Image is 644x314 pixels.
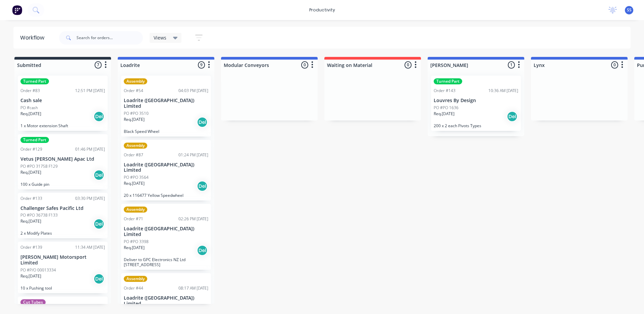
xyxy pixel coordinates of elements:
p: PO #PO 31758 F129 [20,163,58,169]
div: Assembly [124,143,147,149]
div: Turned Part [20,137,49,143]
div: Del [507,111,518,122]
div: Cut Tubes [20,299,46,305]
img: Factory [12,5,22,15]
div: Order #44 [124,285,143,291]
div: Del [197,181,208,191]
div: AssemblyOrder #5404:03 PM [DATE]Loadrite ([GEOGRAPHIC_DATA]) LimitedPO #PO 3510Req.[DATE]DelBlack... [121,76,211,137]
div: 02:26 PM [DATE] [178,216,208,222]
p: 10 x Pushing tool [20,286,105,291]
span: SS [627,7,632,13]
p: PO #P/O 00013334 [20,267,56,273]
p: Challenger Safes Pacific Ltd [20,206,105,211]
p: Cash sale [20,98,105,103]
div: Order #13303:30 PM [DATE]Challenger Safes Pacific LtdPO #PO 36738 F133Req.[DATE]Del2 x Modify Plates [18,193,108,239]
div: Order #139 [20,244,42,250]
div: Turned Part [434,78,462,84]
p: Req. [DATE] [20,169,41,175]
div: AssemblyOrder #7102:26 PM [DATE]Loadrite ([GEOGRAPHIC_DATA]) LimitedPO #PO 3398Req.[DATE]DelDeliv... [121,204,211,270]
p: Req. [DATE] [434,111,454,117]
p: Req. [DATE] [124,245,145,251]
div: 03:30 PM [DATE] [75,195,105,202]
p: 20 x 116477 Yellow Speedwheel [124,193,208,198]
div: Order #13911:34 AM [DATE][PERSON_NAME] Motorsport LimitedPO #P/O 00013334Req.[DATE]Del10 x Pushin... [18,242,108,293]
div: Del [197,245,208,256]
div: 01:46 PM [DATE] [75,146,105,152]
p: Req. [DATE] [20,111,41,117]
div: AssemblyOrder #8701:24 PM [DATE]Loadrite ([GEOGRAPHIC_DATA]) LimitedPO #PO 3564Req.[DATE]Del20 x ... [121,140,211,201]
p: PO #cash [20,105,38,111]
div: 12:51 PM [DATE] [75,88,105,94]
p: Req. [DATE] [124,116,145,123]
p: 200 x 2 each Pivots Types [434,123,518,128]
div: Turned PartOrder #14310:36 AM [DATE]Louvres By DesignPO #PO 1636Req.[DATE]Del200 x 2 each Pivots ... [431,76,521,131]
div: Del [94,111,104,122]
div: Order #71 [124,216,143,222]
input: Search for orders... [76,31,143,45]
p: Req. [DATE] [124,180,145,186]
div: Order #54 [124,88,143,94]
div: Assembly [124,207,147,213]
p: Deliver to GPC Electronics NZ Ltd [STREET_ADDRESS] [124,257,208,267]
div: 01:24 PM [DATE] [178,152,208,158]
div: Order #87 [124,152,143,158]
div: Order #129 [20,146,42,152]
p: Black Speed Wheel [124,129,208,134]
p: PO #PO 1636 [434,105,459,111]
p: PO #PO 36738 F133 [20,212,58,218]
p: Loadrite ([GEOGRAPHIC_DATA]) Limited [124,162,208,173]
div: Assembly [124,276,147,282]
p: 100 x Guide pin [20,182,105,187]
p: Req. [DATE] [20,273,41,279]
p: Louvres By Design [434,98,518,103]
p: Req. [DATE] [20,218,41,224]
p: 1 x Motor extension Shaft [20,123,105,128]
p: PO #PO 3398 [124,239,149,245]
p: Loadrite ([GEOGRAPHIC_DATA]) Limited [124,98,208,109]
div: Workflow [20,34,48,42]
div: Turned PartOrder #12901:46 PM [DATE]Vetus [PERSON_NAME] Apac LtdPO #PO 31758 F129Req.[DATE]Del100... [18,134,108,189]
div: Del [94,170,104,180]
span: Views [154,34,166,41]
div: Order #143 [434,88,455,94]
p: Vetus [PERSON_NAME] Apac Ltd [20,156,105,162]
div: Turned PartOrder #8312:51 PM [DATE]Cash salePO #cashReq.[DATE]Del1 x Motor extension Shaft [18,76,108,131]
div: Order #133 [20,195,42,202]
div: Del [94,273,104,284]
div: 10:36 AM [DATE] [488,88,518,94]
div: Del [94,219,104,229]
div: 11:34 AM [DATE] [75,244,105,250]
div: 04:03 PM [DATE] [178,88,208,94]
p: [PERSON_NAME] Motorsport Limited [20,254,105,266]
p: Loadrite ([GEOGRAPHIC_DATA]) Limited [124,295,208,307]
div: productivity [306,5,338,15]
div: 08:17 AM [DATE] [178,285,208,291]
div: Assembly [124,78,147,84]
div: Order #83 [20,88,40,94]
p: PO #PO 3564 [124,174,149,180]
p: Loadrite ([GEOGRAPHIC_DATA]) Limited [124,226,208,237]
div: Del [197,117,208,128]
p: 2 x Modify Plates [20,231,105,236]
p: PO #PO 3510 [124,110,149,116]
div: Turned Part [20,78,49,84]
